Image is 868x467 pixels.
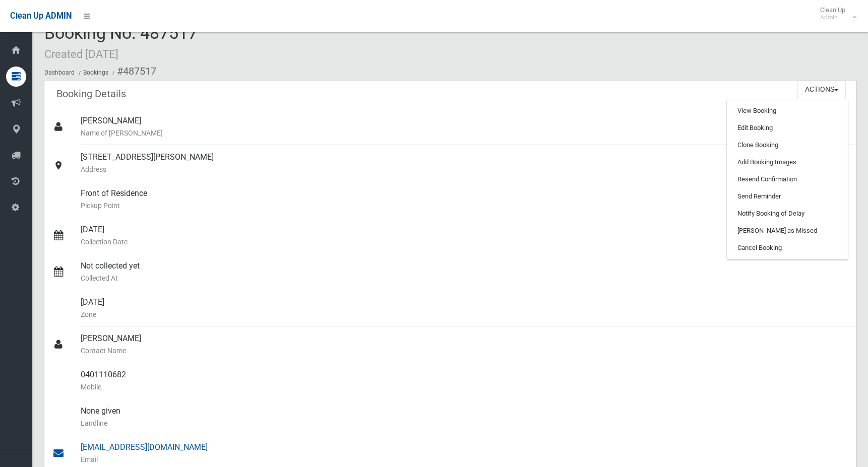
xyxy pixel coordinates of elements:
[81,345,848,357] small: Contact Name
[727,137,847,154] a: Clone Booking
[727,188,847,205] a: Send Reminder
[81,181,848,218] div: Front of Residence
[81,308,848,320] small: Zone
[820,14,845,21] small: Admin
[727,171,847,188] a: Resend Confirmation
[81,290,848,326] div: [DATE]
[110,62,156,81] li: #487517
[727,239,847,256] a: Cancel Booking
[727,119,847,137] a: Edit Booking
[81,453,848,465] small: Email
[81,145,848,181] div: [STREET_ADDRESS][PERSON_NAME]
[81,218,848,254] div: [DATE]
[81,326,848,363] div: [PERSON_NAME]
[81,109,848,145] div: [PERSON_NAME]
[44,47,118,60] small: Created [DATE]
[797,81,846,99] button: Actions
[81,417,848,429] small: Landline
[81,381,848,393] small: Mobile
[727,205,847,222] a: Notify Booking of Delay
[81,272,848,284] small: Collected At
[44,84,138,104] header: Booking Details
[81,199,848,212] small: Pickup Point
[727,102,847,119] a: View Booking
[815,6,855,21] span: Clean Up
[81,363,848,399] div: 0401110682
[81,254,848,290] div: Not collected yet
[81,163,848,175] small: Address
[44,23,198,62] span: Booking No. 487517
[727,154,847,171] a: Add Booking Images
[81,236,848,248] small: Collection Date
[81,399,848,435] div: None given
[10,11,72,21] span: Clean Up ADMIN
[81,127,848,139] small: Name of [PERSON_NAME]
[727,222,847,239] a: [PERSON_NAME] as Missed
[44,69,75,76] a: Dashboard
[83,69,108,76] a: Bookings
